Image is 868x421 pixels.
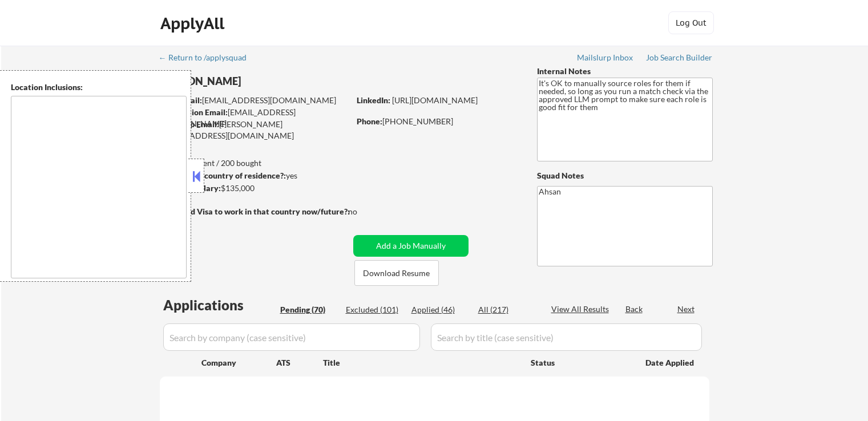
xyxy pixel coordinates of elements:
[346,304,403,315] div: Excluded (101)
[531,352,629,373] div: Status
[537,66,713,77] div: Internal Notes
[537,170,713,181] div: Squad Notes
[354,260,439,286] button: Download Resume
[677,303,696,315] div: Next
[160,207,350,216] strong: Will need Visa to work in that country now/future?:
[276,357,323,369] div: ATS
[159,183,349,194] div: $135,000
[159,171,286,180] strong: Can work in country of residence?:
[357,116,382,126] strong: Phone:
[478,304,535,315] div: All (217)
[411,304,469,315] div: Applied (46)
[159,53,257,64] a: ← Return to /applysquad
[646,54,713,62] div: Job Search Builder
[577,54,634,62] div: Mailslurp Inbox
[280,304,337,315] div: Pending (70)
[551,303,612,315] div: View All Results
[201,357,276,369] div: Company
[357,95,390,105] strong: LinkedIn:
[160,14,228,33] div: ApplyAll
[159,170,346,181] div: yes
[160,74,394,88] div: [PERSON_NAME]
[323,357,520,369] div: Title
[163,298,276,312] div: Applications
[160,95,349,106] div: [EMAIL_ADDRESS][DOMAIN_NAME]
[392,95,478,105] a: [URL][DOMAIN_NAME]
[431,323,702,351] input: Search by title (case sensitive)
[160,119,349,141] div: [PERSON_NAME][EMAIL_ADDRESS][DOMAIN_NAME]
[357,116,518,127] div: [PHONE_NUMBER]
[159,54,257,62] div: ← Return to /applysquad
[163,323,420,351] input: Search by company (case sensitive)
[348,206,381,217] div: no
[645,357,696,369] div: Date Applied
[668,11,714,34] button: Log Out
[11,82,187,93] div: Location Inclusions:
[577,53,634,64] a: Mailslurp Inbox
[353,235,469,257] button: Add a Job Manually
[160,107,349,129] div: [EMAIL_ADDRESS][DOMAIN_NAME]
[159,157,349,169] div: 46 sent / 200 bought
[625,303,644,315] div: Back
